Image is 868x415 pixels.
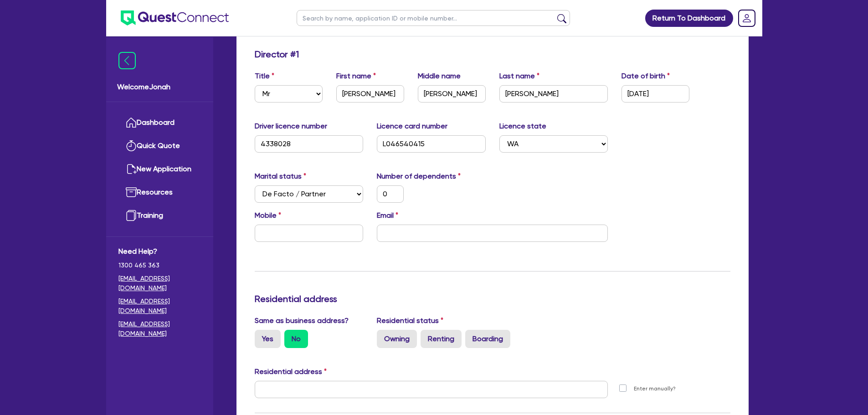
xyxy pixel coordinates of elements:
[118,297,201,316] a: [EMAIL_ADDRESS][DOMAIN_NAME]
[645,10,733,27] a: Return To Dashboard
[284,330,308,348] label: No
[465,330,510,348] label: Boarding
[118,134,201,158] a: Quick Quote
[118,111,201,134] a: Dashboard
[377,171,461,182] label: Number of dependents
[118,181,201,204] a: Resources
[118,52,136,69] img: icon-menu-close
[634,384,676,393] label: Enter manually?
[377,121,447,132] label: Licence card number
[735,6,759,30] a: Dropdown toggle
[118,158,201,181] a: New Application
[126,140,137,151] img: quick-quote
[336,71,376,82] label: First name
[421,330,462,348] label: Renting
[377,315,443,326] label: Residential status
[118,274,201,293] a: [EMAIL_ADDRESS][DOMAIN_NAME]
[255,210,281,221] label: Mobile
[118,204,201,227] a: Training
[126,210,137,221] img: training
[126,164,137,174] img: new-application
[255,49,299,60] h3: Director # 1
[255,293,730,304] h3: Residential address
[418,71,461,82] label: Middle name
[118,319,201,338] a: [EMAIL_ADDRESS][DOMAIN_NAME]
[255,121,327,132] label: Driver licence number
[377,210,398,221] label: Email
[255,171,306,182] label: Marital status
[117,82,202,92] span: Welcome Jonah
[126,187,137,198] img: resources
[118,261,201,270] span: 1300 465 363
[118,246,201,257] span: Need Help?
[255,315,349,326] label: Same as business address?
[499,71,539,82] label: Last name
[255,330,281,348] label: Yes
[255,366,327,377] label: Residential address
[121,10,229,26] img: quest-connect-logo-blue
[255,71,274,82] label: Title
[621,71,670,82] label: Date of birth
[377,330,417,348] label: Owning
[297,10,570,26] input: Search by name, application ID or mobile number...
[499,121,546,132] label: Licence state
[621,85,689,102] input: DD / MM / YYYY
